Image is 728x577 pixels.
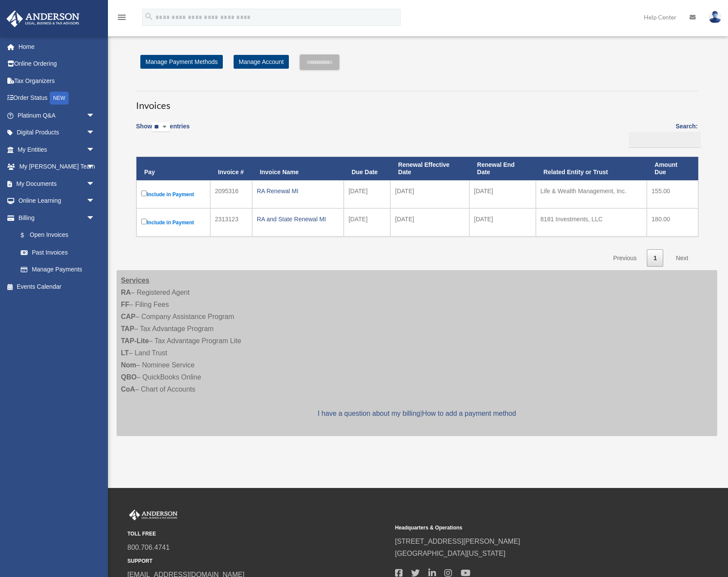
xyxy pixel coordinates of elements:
a: 1 [647,249,663,267]
label: Search: [626,121,698,148]
a: Order StatusNEW [6,89,108,107]
a: Manage Account [234,55,289,69]
td: [DATE] [390,208,469,236]
td: [DATE] [469,208,536,236]
td: [DATE] [344,180,390,208]
th: Renewal Effective Date: activate to sort column ascending [390,157,469,180]
td: [DATE] [469,180,536,208]
strong: FF [121,301,130,308]
a: Previous [607,249,643,267]
th: Invoice Name: activate to sort column ascending [252,157,344,180]
strong: RA [121,289,131,296]
a: [GEOGRAPHIC_DATA][US_STATE] [395,550,506,557]
i: menu [117,12,127,22]
input: Include in Payment [141,219,147,224]
td: [DATE] [390,180,469,208]
th: Invoice #: activate to sort column ascending [210,157,252,180]
a: Online Learningarrow_drop_down [6,192,108,210]
strong: TAP [121,325,134,332]
label: Include in Payment [141,217,206,228]
a: Manage Payment Methods [140,55,223,69]
th: Pay: activate to sort column descending [136,157,210,180]
a: Home [6,38,108,55]
td: 2095316 [210,180,252,208]
strong: Services [121,277,149,284]
img: User Pic [709,11,722,23]
a: I have a question about my billing [318,410,420,417]
th: Due Date: activate to sort column ascending [344,157,390,180]
td: 2313123 [210,208,252,236]
a: How to add a payment method [422,410,516,417]
div: RA Renewal MI [257,185,339,197]
td: [DATE] [344,208,390,236]
img: Anderson Advisors Platinum Portal [4,10,82,27]
th: Related Entity or Trust: activate to sort column ascending [536,157,647,180]
div: – Registered Agent – Filing Fees – Company Assistance Program – Tax Advantage Program – Tax Advan... [117,270,717,436]
th: Renewal End Date: activate to sort column ascending [469,157,536,180]
span: arrow_drop_down [86,124,104,142]
a: My Entitiesarrow_drop_down [6,141,108,158]
a: Platinum Q&Aarrow_drop_down [6,107,108,124]
a: menu [117,15,127,22]
a: Digital Productsarrow_drop_down [6,124,108,141]
a: $Open Invoices [12,226,99,244]
small: SUPPORT [127,557,389,566]
a: Past Invoices [12,244,104,261]
a: Next [669,249,695,267]
span: arrow_drop_down [86,141,104,159]
td: Life & Wealth Management, Inc. [536,180,647,208]
td: 180.00 [647,208,698,236]
a: Manage Payments [12,261,104,278]
p: | [121,408,713,420]
strong: Nom [121,361,136,369]
td: 155.00 [647,180,698,208]
small: Headquarters & Operations [395,523,657,532]
span: arrow_drop_down [86,107,104,124]
a: My [PERSON_NAME] Teamarrow_drop_down [6,158,108,175]
strong: TAP-Lite [121,337,149,344]
img: Anderson Advisors Platinum Portal [127,510,179,521]
strong: QBO [121,373,136,381]
select: Showentries [152,122,170,132]
span: arrow_drop_down [86,158,104,176]
a: Billingarrow_drop_down [6,209,104,226]
i: search [144,12,154,21]
a: My Documentsarrow_drop_down [6,175,108,192]
strong: LT [121,349,129,357]
span: arrow_drop_down [86,175,104,193]
strong: CAP [121,313,136,320]
span: $ [25,230,30,241]
div: NEW [50,92,69,105]
input: Include in Payment [141,191,147,196]
span: arrow_drop_down [86,209,104,227]
a: Tax Organizers [6,72,108,89]
label: Show entries [136,121,190,141]
input: Search: [629,132,701,148]
h3: Invoices [136,91,698,112]
a: 800.706.4741 [127,544,170,551]
a: [STREET_ADDRESS][PERSON_NAME] [395,538,520,545]
td: 8181 Investments, LLC [536,208,647,236]
span: arrow_drop_down [86,192,104,210]
strong: CoA [121,386,135,393]
label: Include in Payment [141,189,206,200]
div: RA and State Renewal MI [257,213,339,225]
a: Online Ordering [6,55,108,73]
small: TOLL FREE [127,529,389,539]
th: Amount Due: activate to sort column ascending [647,157,698,180]
a: Events Calendar [6,278,108,295]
